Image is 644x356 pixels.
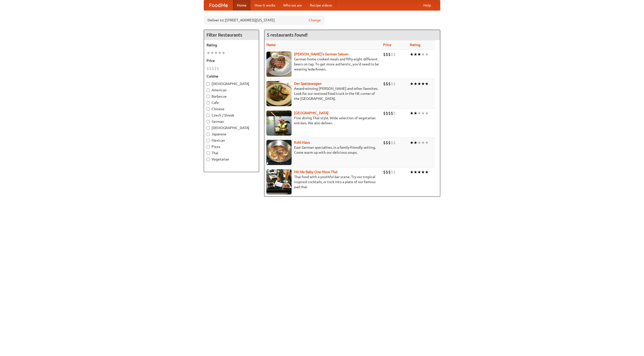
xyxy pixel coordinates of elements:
li: ★ [414,52,417,57]
p: Fine dining Thai-style. Wide selection of vegetarian entrées. We also deliver. [266,115,379,126]
li: ★ [421,140,425,145]
li: $ [391,169,393,175]
a: Change [309,18,321,23]
li: $ [386,140,388,145]
li: ★ [410,52,414,57]
li: ★ [214,50,218,56]
li: ★ [410,169,414,175]
a: Hit Me Baby One More Thai [294,170,338,174]
img: babythai.jpg [266,169,292,194]
li: $ [383,81,386,87]
li: ★ [421,81,425,87]
b: [GEOGRAPHIC_DATA] [294,111,329,115]
img: esthers.jpg [266,52,292,77]
label: Mexican [207,138,256,143]
a: FoodMe [204,0,233,10]
li: $ [386,81,388,87]
label: Pizza [207,144,256,149]
li: ★ [414,110,417,116]
h5: Cuisine [207,74,256,79]
li: $ [388,169,391,175]
li: $ [212,66,214,71]
li: ★ [421,169,425,175]
li: ★ [207,50,210,56]
label: [DEMOGRAPHIC_DATA] [207,81,256,86]
a: How it works [251,0,279,10]
li: $ [388,110,391,116]
li: $ [383,169,386,175]
li: ★ [417,81,421,87]
input: Barbecue [207,95,210,98]
li: $ [209,66,212,71]
label: Vegetarian [207,157,256,162]
li: $ [214,66,217,71]
li: $ [383,52,386,57]
input: American [207,89,210,92]
li: ★ [414,81,417,87]
p: Thai food with a youthful bar scene. Try our tropical inspired cocktails, or tuck into a plate of... [266,174,379,189]
li: $ [207,66,209,71]
a: Who we are [279,0,306,10]
li: $ [383,140,386,145]
img: satay.jpg [266,110,292,136]
li: ★ [410,81,414,87]
p: German home-cooked meals and fifty-eight different beers on tap. To get more authentic, you'd nee... [266,57,379,72]
a: Recipe videos [306,0,336,10]
li: ★ [425,110,429,116]
a: Der Speisewagen [294,82,321,86]
li: $ [386,52,388,57]
li: $ [388,140,391,145]
label: Japanese [207,132,256,137]
label: Barbecue [207,94,256,99]
input: Cafe [207,101,210,104]
a: [PERSON_NAME]'s German Saloon [294,52,348,56]
li: $ [391,140,393,145]
li: $ [386,110,388,116]
li: ★ [210,50,214,56]
input: Japanese [207,133,210,136]
input: Pizza [207,145,210,148]
li: ★ [417,169,421,175]
li: $ [391,52,393,57]
label: Czech / Slovak [207,113,256,118]
h5: Price [207,58,256,63]
li: ★ [425,169,429,175]
li: $ [386,169,388,175]
label: German [207,119,256,124]
li: ★ [410,140,414,145]
label: [DEMOGRAPHIC_DATA] [207,125,256,130]
li: ★ [222,50,225,56]
img: kohlhaus.jpg [266,140,292,165]
h5: Rating [207,43,256,48]
li: ★ [218,50,222,56]
input: [DEMOGRAPHIC_DATA] [207,126,210,130]
li: ★ [410,110,414,116]
input: Thai [207,151,210,155]
li: $ [393,81,396,87]
li: $ [393,140,396,145]
label: Chinese [207,106,256,111]
div: Deliver to: [STREET_ADDRESS][US_STATE] [204,16,325,25]
ng-pluralize: 5 restaurants found! [267,32,308,37]
li: ★ [425,52,429,57]
label: Thai [207,150,256,155]
li: $ [391,81,393,87]
a: Name [266,43,276,47]
a: Kohl Haus [294,140,310,144]
a: Price [383,43,391,47]
input: [DEMOGRAPHIC_DATA] [207,82,210,86]
label: American [207,88,256,93]
li: $ [393,110,396,116]
p: East German specialties, in a family-friendly setting. Come warm up with our delicious soups. [266,145,379,155]
li: $ [388,52,391,57]
li: $ [393,52,396,57]
img: speisewagen.jpg [266,81,292,106]
li: ★ [417,52,421,57]
input: Vegetarian [207,158,210,161]
li: ★ [417,110,421,116]
li: ★ [421,110,425,116]
li: $ [388,81,391,87]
